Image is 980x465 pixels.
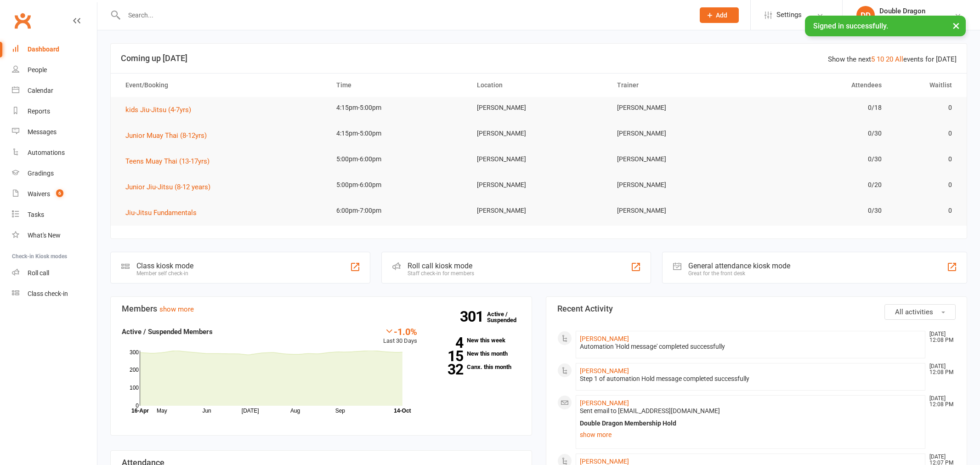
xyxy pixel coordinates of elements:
[895,55,903,63] a: All
[609,97,749,119] td: [PERSON_NAME]
[469,123,609,144] td: [PERSON_NAME]
[125,130,213,141] button: Junior Muay Thai (8-12yrs)
[12,263,97,284] a: Roll call
[813,22,888,30] span: Signed in successfully.
[117,74,328,97] th: Event/Booking
[469,174,609,196] td: [PERSON_NAME]
[328,123,469,144] td: 4:15pm-5:00pm
[925,363,955,375] time: [DATE] 12:08 PM
[125,156,216,167] button: Teens Muay Thai (13-17yrs)
[125,209,197,217] span: Jiu-Jitsu Fundamentals
[749,97,890,119] td: 0/18
[431,349,463,363] strong: 15
[890,123,960,144] td: 0
[580,407,720,414] span: Sent email to [EMAIL_ADDRESS][DOMAIN_NAME]
[890,174,960,196] td: 0
[28,232,61,239] div: What's New
[28,128,57,136] div: Messages
[28,211,44,218] div: Tasks
[469,148,609,170] td: [PERSON_NAME]
[28,66,47,74] div: People
[580,458,629,465] a: [PERSON_NAME]
[609,74,749,97] th: Trainer
[469,97,609,119] td: [PERSON_NAME]
[609,123,749,144] td: [PERSON_NAME]
[28,269,49,277] div: Roll call
[136,261,193,270] div: Class kiosk mode
[12,142,97,163] a: Automations
[125,104,198,115] button: kids Jiu-Jitsu (4-7yrs)
[125,131,207,140] span: Junior Muay Thai (8-12yrs)
[328,200,469,221] td: 6:00pm-7:00pm
[125,106,191,114] span: kids Jiu-Jitsu (4-7yrs)
[580,428,922,441] a: show more
[879,7,936,15] div: Double Dragon
[688,270,790,277] div: Great for the front desk
[12,122,97,142] a: Messages
[487,304,527,330] a: 301Active / Suspended
[12,163,97,184] a: Gradings
[431,337,520,343] a: 4New this week
[948,16,964,35] button: ×
[125,207,203,218] button: Jiu-Jitsu Fundamentals
[925,396,955,408] time: [DATE] 12:08 PM
[12,204,97,225] a: Tasks
[890,148,960,170] td: 0
[12,101,97,122] a: Reports
[871,55,875,63] a: 5
[328,148,469,170] td: 5:00pm-6:00pm
[580,343,922,351] div: Automation 'Hold message' completed successfully
[580,367,629,374] a: [PERSON_NAME]
[431,364,520,370] a: 32Canx. this month
[12,184,97,204] a: Waivers 6
[884,304,956,320] button: All activities
[11,9,34,32] a: Clubworx
[749,74,890,97] th: Attendees
[28,190,50,198] div: Waivers
[828,54,957,65] div: Show the next events for [DATE]
[890,74,960,97] th: Waitlist
[895,308,933,316] span: All activities
[886,55,893,63] a: 20
[700,7,739,23] button: Add
[121,9,688,22] input: Search...
[580,335,629,342] a: [PERSON_NAME]
[408,270,474,277] div: Staff check-in for members
[12,60,97,80] a: People
[28,290,68,297] div: Class check-in
[749,123,890,144] td: 0/30
[580,375,922,383] div: Step 1 of automation Hold message completed successfully
[749,174,890,196] td: 0/20
[890,97,960,119] td: 0
[28,87,53,94] div: Calendar
[580,420,922,427] div: Double Dragon Membership Hold
[716,11,727,19] span: Add
[12,284,97,304] a: Class kiosk mode
[328,97,469,119] td: 4:15pm-5:00pm
[383,326,417,336] div: -1.0%
[122,328,213,336] strong: Active / Suspended Members
[328,174,469,196] td: 5:00pm-6:00pm
[28,108,50,115] div: Reports
[121,54,957,63] h3: Coming up [DATE]
[877,55,884,63] a: 10
[12,225,97,246] a: What's New
[749,148,890,170] td: 0/30
[125,157,210,165] span: Teens Muay Thai (13-17yrs)
[609,148,749,170] td: [PERSON_NAME]
[890,200,960,221] td: 0
[125,183,210,191] span: Junior Jiu-Jitsu (8-12 years)
[12,39,97,60] a: Dashboard
[460,310,487,323] strong: 301
[136,270,193,277] div: Member self check-in
[469,74,609,97] th: Location
[12,80,97,101] a: Calendar
[122,304,521,313] h3: Members
[28,170,54,177] div: Gradings
[431,363,463,376] strong: 32
[609,200,749,221] td: [PERSON_NAME]
[749,200,890,221] td: 0/30
[580,399,629,407] a: [PERSON_NAME]
[383,326,417,346] div: Last 30 Days
[557,304,956,313] h3: Recent Activity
